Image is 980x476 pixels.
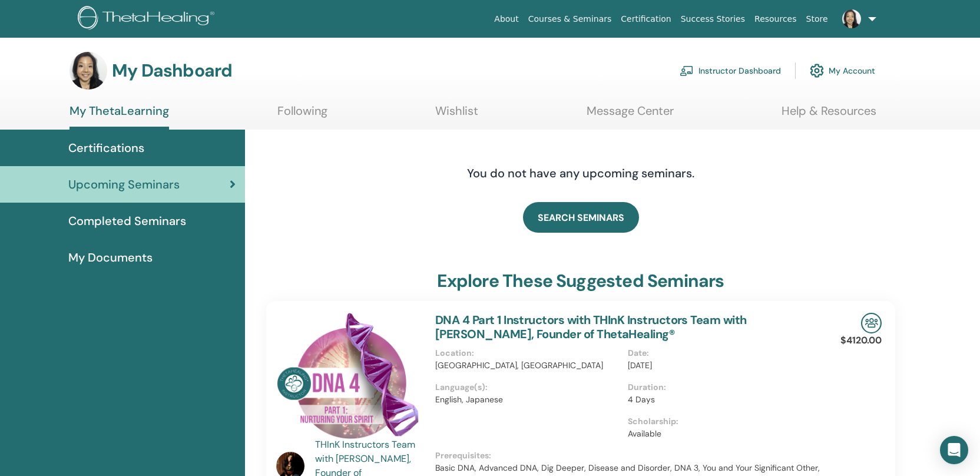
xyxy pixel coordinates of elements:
[628,359,813,372] p: [DATE]
[750,8,802,30] a: Resources
[628,428,813,440] p: Available
[523,202,639,233] a: SEARCH SEMINARS
[628,381,813,394] p: Duration :
[628,415,813,428] p: Scholarship :
[628,347,813,359] p: Date :
[524,8,617,30] a: Courses & Seminars
[276,313,421,441] img: DNA 4 Part 1 Instructors
[435,359,621,372] p: [GEOGRAPHIC_DATA], [GEOGRAPHIC_DATA]
[680,65,694,76] img: chalkboard-teacher.svg
[435,381,621,394] p: Language(s) :
[676,8,750,30] a: Success Stories
[861,313,882,333] img: In-Person Seminar
[680,58,781,84] a: Instructor Dashboard
[69,52,107,90] img: default.jpg
[68,176,180,193] span: Upcoming Seminars
[277,104,327,127] a: Following
[78,6,218,32] img: logo.png
[437,270,724,292] h3: explore these suggested seminars
[68,139,144,157] span: Certifications
[587,104,674,127] a: Message Center
[842,9,861,28] img: default.jpg
[628,394,813,406] p: 4 Days
[810,61,824,81] img: cog.svg
[435,394,621,406] p: English, Japanese
[395,166,766,180] h4: You do not have any upcoming seminars.
[538,211,624,224] span: SEARCH SEMINARS
[940,436,968,464] div: Open Intercom Messenger
[435,347,621,359] p: Location :
[802,8,833,30] a: Store
[68,212,186,230] span: Completed Seminars
[69,104,169,130] a: My ThetaLearning
[782,104,876,127] a: Help & Resources
[435,312,747,342] a: DNA 4 Part 1 Instructors with THInK Instructors Team with [PERSON_NAME], Founder of ThetaHealing®
[810,58,875,84] a: My Account
[616,8,676,30] a: Certification
[489,8,523,30] a: About
[68,249,153,266] span: My Documents
[840,333,882,348] p: $4120.00
[112,60,232,81] h3: My Dashboard
[435,449,820,462] p: Prerequisites :
[435,104,478,127] a: Wishlist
